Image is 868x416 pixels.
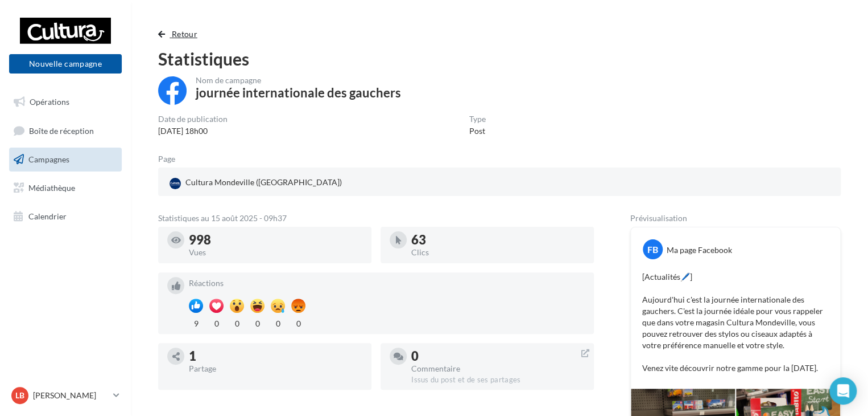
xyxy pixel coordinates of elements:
[189,279,585,287] div: Réactions
[29,125,94,135] span: Boîte de réception
[630,214,841,222] div: Prévisualisation
[411,365,585,373] div: Commentaire
[28,183,75,193] span: Médiathèque
[28,154,69,164] span: Campagnes
[167,174,344,191] div: Cultura Mondeville ([GEOGRAPHIC_DATA])
[158,214,594,222] div: Statistiques au 15 août 2025 - 09h37
[172,29,197,39] span: Retour
[33,390,109,401] p: [PERSON_NAME]
[158,125,228,137] div: [DATE] 18h00
[189,365,362,373] div: Partage
[411,234,585,246] div: 63
[469,115,486,123] div: Type
[271,316,285,329] div: 0
[158,50,841,67] div: Statistiques
[196,87,401,99] div: journée internationale des gauchers
[291,316,305,329] div: 0
[189,316,203,329] div: 9
[7,90,124,114] a: Opérations
[829,377,857,405] div: Open Intercom Messenger
[230,316,244,329] div: 0
[15,390,24,401] span: LB
[642,271,829,374] p: [Actualités🖊️] Aujourd'hui c'est la journée internationale des gauchers. C'est la journée idéale ...
[30,97,69,107] span: Opérations
[196,76,401,84] div: Nom de campagne
[9,54,122,74] button: Nouvelle campagne
[411,248,585,256] div: Clics
[7,119,124,143] a: Boîte de réception
[411,350,585,362] div: 0
[158,155,184,163] div: Page
[189,234,362,246] div: 998
[469,125,486,137] div: Post
[667,244,732,256] div: Ma page Facebook
[209,316,224,329] div: 0
[167,174,388,191] a: Cultura Mondeville ([GEOGRAPHIC_DATA])
[7,205,124,229] a: Calendrier
[189,248,362,256] div: Vues
[28,211,67,221] span: Calendrier
[643,239,663,259] div: FB
[411,375,585,385] div: Issus du post et de ses partages
[158,27,202,41] button: Retour
[9,385,122,406] a: LB [PERSON_NAME]
[189,350,362,362] div: 1
[158,115,228,123] div: Date de publication
[250,316,264,329] div: 0
[7,176,124,200] a: Médiathèque
[7,148,124,172] a: Campagnes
